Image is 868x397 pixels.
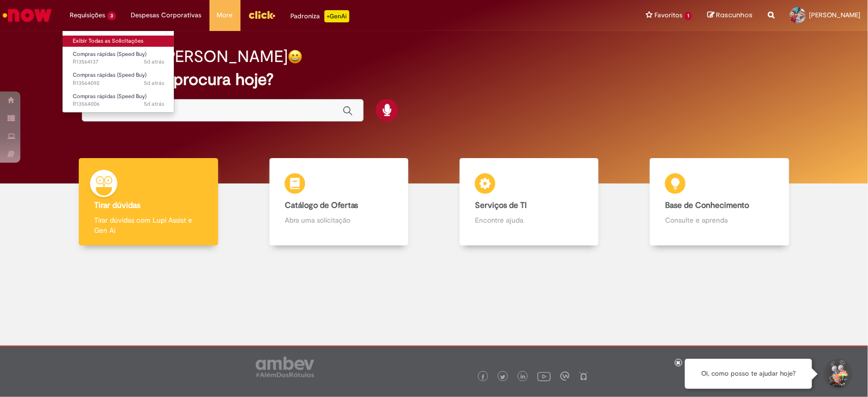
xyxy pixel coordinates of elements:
[82,71,786,88] h2: O que você procura hoje?
[809,11,860,19] span: [PERSON_NAME]
[434,158,624,246] a: Serviços de TI Encontre ajuda
[144,58,164,66] time: 24/09/2025 16:41:41
[73,50,146,58] span: Compras rápidas (Speed Buy)
[144,58,164,66] span: 5d atrás
[500,375,505,380] img: logo_footer_twitter.png
[53,158,244,246] a: Tirar dúvidas Tirar dúvidas com Lupi Assist e Gen Ai
[63,36,174,47] a: Exibir Todas as Solicitações
[665,200,749,210] b: Base de Conhecimento
[144,79,164,87] span: 5d atrás
[481,375,486,380] img: logo_footer_facebook.png
[665,215,773,225] p: Consulte e aprenda
[537,370,551,383] img: logo_footer_youtube.png
[217,10,233,20] span: More
[63,49,174,68] a: Aberto R13564137 : Compras rápidas (Speed Buy)
[73,93,146,100] span: Compras rápidas (Speed Buy)
[62,30,174,113] ul: Requisições
[685,359,812,389] div: Oi, como posso te ajudar hoje?
[475,200,527,210] b: Serviços de TI
[107,12,116,20] span: 3
[144,100,164,108] time: 24/09/2025 16:23:43
[73,79,164,87] span: R13564092
[579,372,588,381] img: logo_footer_naosei.png
[822,359,853,389] button: Iniciar Conversa de Suporte
[475,215,583,225] p: Encontre ajuda
[521,374,526,380] img: logo_footer_linkedin.png
[285,215,393,225] p: Abra uma solicitação
[63,70,174,88] a: Aberto R13564092 : Compras rápidas (Speed Buy)
[624,158,815,246] a: Base de Conhecimento Consulte e aprenda
[1,5,53,25] img: ServiceNow
[256,357,314,377] img: logo_footer_ambev_rotulo_gray.png
[324,10,349,22] p: +GenAi
[94,215,202,235] p: Tirar dúvidas com Lupi Assist e Gen Ai
[70,10,105,20] span: Requisições
[248,7,276,22] img: click_logo_yellow_360x200.png
[560,372,570,381] img: logo_footer_workplace.png
[707,11,753,20] a: Rascunhos
[654,10,682,20] span: Favoritos
[285,200,358,210] b: Catálogo de Ofertas
[144,100,164,108] span: 5d atrás
[82,48,288,66] h2: Boa tarde, [PERSON_NAME]
[73,71,146,79] span: Compras rápidas (Speed Buy)
[73,58,164,66] span: R13564137
[63,91,174,110] a: Aberto R13564006 : Compras rápidas (Speed Buy)
[244,158,434,246] a: Catálogo de Ofertas Abra uma solicitação
[291,10,349,22] div: Padroniza
[94,200,140,210] b: Tirar dúvidas
[144,79,164,87] time: 24/09/2025 16:34:57
[716,10,753,20] span: Rascunhos
[684,12,692,20] span: 1
[73,100,164,108] span: R13564006
[288,49,303,64] img: happy-face.png
[131,10,202,20] span: Despesas Corporativas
